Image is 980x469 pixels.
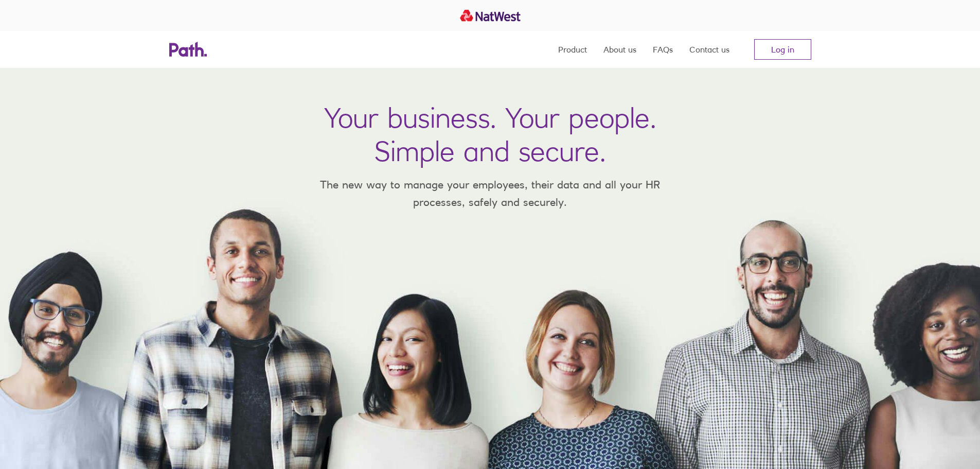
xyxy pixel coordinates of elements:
a: FAQs [653,31,673,68]
a: Log in [754,39,811,60]
a: Contact us [689,31,729,68]
p: The new way to manage your employees, their data and all your HR processes, safely and securely. [305,176,675,211]
h1: Your business. Your people. Simple and secure. [324,101,656,168]
a: About us [603,31,636,68]
a: Product [558,31,587,68]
